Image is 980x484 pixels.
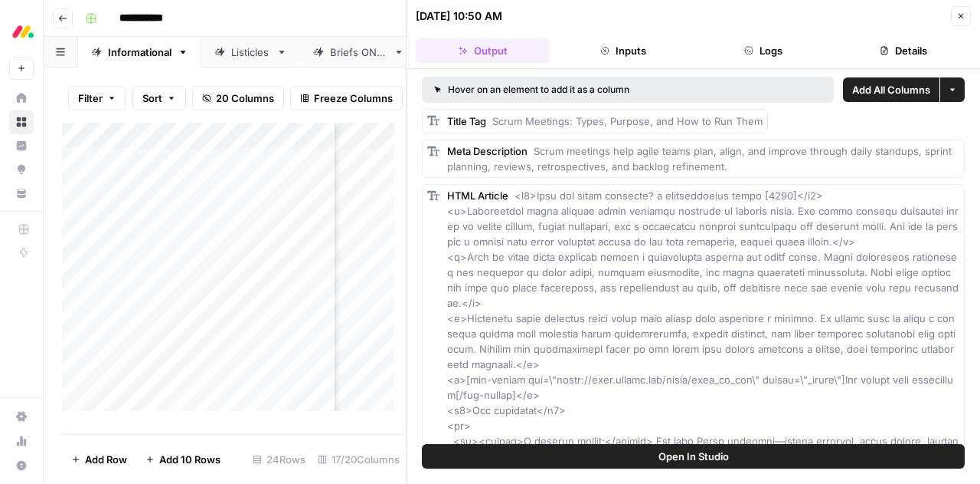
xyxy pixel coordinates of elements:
[78,91,103,106] span: Filter
[312,447,406,472] div: 17/20 Columns
[9,110,34,134] a: Browse
[422,444,965,469] button: Open In Studio
[247,447,312,472] div: 24 Rows
[697,38,831,63] button: Logs
[9,12,34,51] button: Workspace: Monday.com
[416,8,502,24] div: [DATE] 10:50 AM
[447,145,955,173] span: Scrum meetings help agile teams plan, align, and improve through daily standups, sprint planning,...
[85,452,127,467] span: Add Row
[9,404,34,429] a: Settings
[9,86,34,110] a: Home
[556,38,690,63] button: Inputs
[132,86,186,110] button: Sort
[434,83,726,97] div: Hover on an element to add it as a column
[9,157,34,182] a: Opportunities
[9,181,34,206] a: Your Data
[62,447,136,472] button: Add Row
[108,44,171,60] div: Informational
[837,38,971,63] button: Details
[78,37,201,67] a: Informational
[447,115,486,127] span: Title Tag
[658,449,729,464] span: Open In Studio
[9,429,34,453] a: Usage
[136,447,230,472] button: Add 10 Rows
[330,44,387,60] div: Briefs ONLY
[852,82,930,97] span: Add All Columns
[216,91,274,106] span: 20 Columns
[300,37,417,67] a: Briefs ONLY
[9,18,37,45] img: Monday.com Logo
[314,91,393,106] span: Freeze Columns
[447,145,528,157] span: Meta Description
[201,37,300,67] a: Listicles
[290,86,403,110] button: Freeze Columns
[231,44,270,60] div: Listicles
[9,133,34,158] a: Insights
[142,91,162,106] span: Sort
[492,115,763,127] span: Scrum Meetings: Types, Purpose, and How to Run Them
[416,38,550,63] button: Output
[9,453,34,478] button: Help + Support
[68,86,126,110] button: Filter
[192,86,284,110] button: 20 Columns
[843,77,939,102] button: Add All Columns
[159,452,220,467] span: Add 10 Rows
